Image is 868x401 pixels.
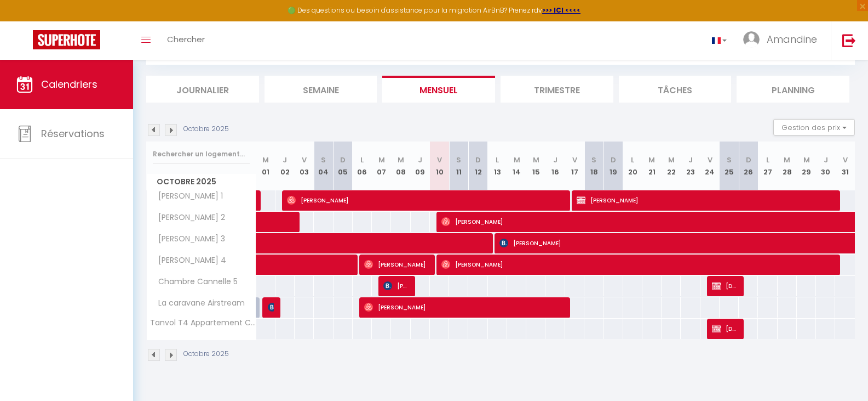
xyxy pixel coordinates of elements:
abbr: D [340,155,346,165]
th: 16 [545,142,565,190]
a: Chercher [159,21,213,60]
span: [PERSON_NAME] [364,297,562,318]
abbr: M [514,155,520,165]
abbr: L [631,155,634,165]
th: 26 [739,142,758,190]
th: 06 [353,142,372,190]
abbr: V [437,155,442,165]
span: [PERSON_NAME] [441,254,831,275]
span: La caravane Airstream [148,297,248,309]
span: [PERSON_NAME] 3 [148,233,228,245]
th: 12 [468,142,487,190]
abbr: V [708,155,712,165]
span: Calendriers [41,77,97,91]
abbr: M [378,155,385,165]
abbr: M [803,155,810,165]
th: 27 [758,142,777,190]
span: Réservations [41,127,105,140]
span: [PERSON_NAME] 1 [148,190,226,202]
th: 03 [295,142,314,190]
th: 20 [623,142,642,190]
th: 17 [565,142,584,190]
abbr: J [553,155,557,165]
th: 07 [372,142,391,190]
th: 01 [256,142,275,190]
th: 18 [584,142,603,190]
abbr: D [475,155,481,165]
input: Rechercher un logement... [153,144,250,164]
span: [DEMOGRAPHIC_DATA][PERSON_NAME] [712,318,738,339]
abbr: V [302,155,307,165]
span: [PERSON_NAME] [577,190,832,211]
th: 08 [391,142,410,190]
th: 28 [778,142,797,190]
li: Journalier [146,76,259,103]
abbr: M [668,155,675,165]
th: 15 [526,142,545,190]
li: Planning [737,76,849,103]
span: Chambre Cannelle 5 [148,276,240,288]
abbr: J [283,155,287,165]
th: 30 [816,142,835,190]
abbr: M [533,155,539,165]
span: Octobre 2025 [147,174,256,190]
li: Trimestre [501,76,613,103]
abbr: M [784,155,790,165]
th: 13 [488,142,507,190]
th: 09 [411,142,430,190]
span: Tanvol T4 Appartement Couette [148,319,258,327]
th: 31 [835,142,855,190]
a: >>> ICI <<<< [542,5,580,15]
abbr: V [572,155,577,165]
abbr: J [824,155,828,165]
abbr: L [360,155,364,165]
th: 11 [449,142,468,190]
p: Octobre 2025 [183,124,229,134]
img: logout [842,33,856,47]
th: 02 [275,142,295,190]
img: ... [743,31,760,48]
th: 24 [700,142,720,190]
th: 22 [662,142,681,190]
abbr: V [843,155,848,165]
a: ... Amandine [735,21,831,60]
span: [PERSON_NAME] 4 [148,255,229,267]
th: 25 [720,142,739,190]
abbr: S [456,155,461,165]
th: 29 [797,142,816,190]
span: Chercher [167,33,205,45]
abbr: J [418,155,422,165]
li: Semaine [265,76,377,103]
th: 23 [681,142,700,190]
th: 14 [507,142,526,190]
abbr: M [398,155,404,165]
abbr: L [496,155,499,165]
th: 10 [430,142,449,190]
abbr: M [262,155,269,165]
li: Tâches [619,76,732,103]
abbr: M [648,155,655,165]
th: 05 [334,142,353,190]
abbr: D [746,155,751,165]
th: 04 [314,142,333,190]
li: Mensuel [382,76,495,103]
abbr: D [611,155,616,165]
abbr: L [766,155,769,165]
abbr: S [591,155,596,165]
span: [PERSON_NAME] [364,254,428,275]
span: [PERSON_NAME] [287,190,562,211]
p: Octobre 2025 [183,349,229,359]
abbr: S [727,155,732,165]
span: [PERSON_NAME] [383,275,409,296]
th: 19 [603,142,623,190]
span: Amandine [767,32,817,46]
span: [DEMOGRAPHIC_DATA][PERSON_NAME] [712,275,738,296]
span: [PERSON_NAME] 2 [148,212,228,224]
img: Super Booking [33,30,100,49]
abbr: J [688,155,693,165]
span: [PERSON_NAME] [268,297,274,318]
th: 21 [642,142,662,190]
abbr: S [321,155,326,165]
button: Gestion des prix [773,119,855,135]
